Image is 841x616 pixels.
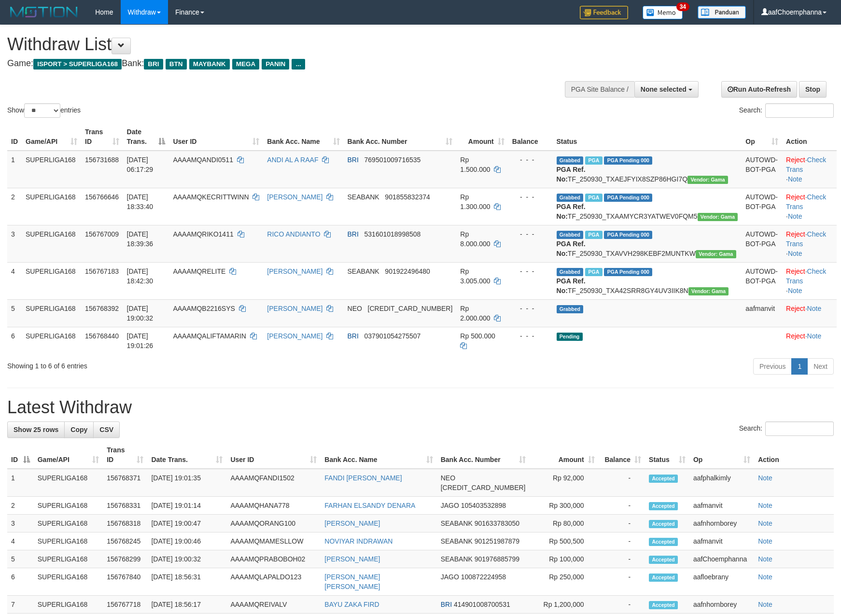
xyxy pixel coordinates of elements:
td: 1 [7,469,34,497]
td: 4 [7,532,34,550]
td: - [599,469,645,497]
span: Rp 2.000.000 [460,305,490,322]
td: 156768371 [103,469,147,497]
span: Grabbed [557,268,584,276]
span: BRI [144,59,163,70]
a: CSV [93,421,120,438]
td: SUPERLIGA168 [34,568,103,596]
span: Rp 3.005.000 [460,267,490,285]
td: SUPERLIGA168 [22,225,81,262]
a: Reject [786,230,805,238]
span: NEO [348,305,362,312]
span: [DATE] 19:01:26 [127,332,154,350]
a: [PERSON_NAME] [267,267,322,275]
span: 156731688 [85,156,119,164]
a: Next [807,358,834,375]
span: Copy 100872224958 to clipboard [461,573,506,581]
span: [DATE] 18:42:30 [127,267,154,285]
span: Marked by aafromsomean [585,156,602,165]
span: PGA Pending [604,156,652,165]
h4: Game: Bank: [7,59,551,69]
td: AUTOWD-BOT-PGA [742,151,782,188]
th: Status: activate to sort column ascending [645,441,689,469]
td: aafloebrany [689,568,754,596]
th: Amount: activate to sort column ascending [530,441,599,469]
td: 3 [7,515,34,532]
span: AAAAMQB2216SYS [173,305,235,312]
span: Rp 8.000.000 [460,230,490,248]
th: Game/API: activate to sort column ascending [34,441,103,469]
td: SUPERLIGA168 [22,151,81,188]
span: ISPORT > SUPERLIGA168 [33,59,122,70]
td: 5 [7,299,22,327]
span: Copy 531601018998508 to clipboard [364,230,421,238]
td: SUPERLIGA168 [22,262,81,299]
span: Copy 5859458253786603 to clipboard [368,305,453,312]
span: PGA Pending [604,268,652,276]
a: Check Trans [786,230,826,248]
span: Accepted [649,556,678,564]
span: Rp 500.000 [460,332,495,340]
a: Reject [786,305,805,312]
a: [PERSON_NAME] [PERSON_NAME] [324,573,380,590]
td: - [599,515,645,532]
span: [DATE] 18:33:40 [127,193,154,210]
td: AAAAMQFANDI1502 [226,469,321,497]
span: Grabbed [557,231,584,239]
td: - [599,568,645,596]
th: Bank Acc. Name: activate to sort column ascending [263,123,343,151]
span: SEABANK [348,193,379,201]
td: 5 [7,550,34,568]
td: AAAAMQMAMESLLOW [226,532,321,550]
td: 156768318 [103,515,147,532]
td: SUPERLIGA168 [34,550,103,568]
th: Amount: activate to sort column ascending [456,123,508,151]
a: Check Trans [786,267,826,285]
a: Note [758,537,772,545]
td: 4 [7,262,22,299]
a: Note [758,555,772,563]
td: - [599,497,645,515]
th: ID [7,123,22,151]
span: SEABANK [441,555,473,563]
span: AAAAMQRELITE [173,267,225,275]
input: Search: [765,421,834,436]
a: Note [788,287,802,294]
td: [DATE] 18:56:17 [147,596,226,614]
td: 7 [7,596,34,614]
td: Rp 100,000 [530,550,599,568]
span: PGA Pending [604,231,652,239]
td: 3 [7,225,22,262]
a: Reject [786,193,805,201]
td: SUPERLIGA168 [22,188,81,225]
td: aafphalkimly [689,469,754,497]
span: SEABANK [348,267,379,275]
span: SEABANK [441,519,473,527]
div: - - - [512,192,549,202]
th: Balance: activate to sort column ascending [599,441,645,469]
div: - - - [512,266,549,276]
span: Copy 901633783050 to clipboard [475,519,519,527]
a: Note [758,573,772,581]
th: Trans ID: activate to sort column ascending [81,123,123,151]
td: Rp 250,000 [530,568,599,596]
td: 2 [7,497,34,515]
span: Copy 901922496480 to clipboard [385,267,430,275]
span: [DATE] 18:39:36 [127,230,154,248]
img: Button%20Memo.svg [643,6,683,19]
a: Reject [786,156,805,164]
a: RICO ANDIANTO [267,230,320,238]
th: ID: activate to sort column descending [7,441,34,469]
span: BRI [348,230,359,238]
span: Accepted [649,475,678,483]
td: - [599,550,645,568]
td: [DATE] 19:00:32 [147,550,226,568]
h1: Withdraw List [7,35,551,54]
img: Feedback.jpg [580,6,628,19]
th: Bank Acc. Number: activate to sort column ascending [437,441,530,469]
td: AUTOWD-BOT-PGA [742,262,782,299]
td: AAAAMQHANA778 [226,497,321,515]
button: None selected [634,81,699,98]
a: [PERSON_NAME] [267,305,322,312]
span: AAAAMQRIKO1411 [173,230,233,238]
